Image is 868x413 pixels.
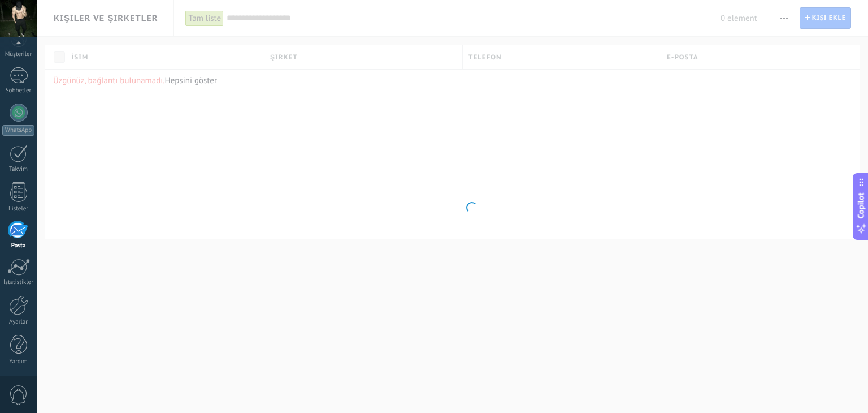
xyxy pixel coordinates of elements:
div: Sohbetler [2,87,35,94]
div: WhatsApp [2,125,34,136]
div: Listeler [2,205,35,213]
div: Müşteriler [2,51,35,58]
span: Copilot [856,193,867,219]
div: Yardım [2,358,35,365]
div: Posta [2,242,35,249]
div: Ayarlar [2,319,35,326]
div: İstatistikler [2,279,35,286]
div: Takvim [2,166,35,173]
